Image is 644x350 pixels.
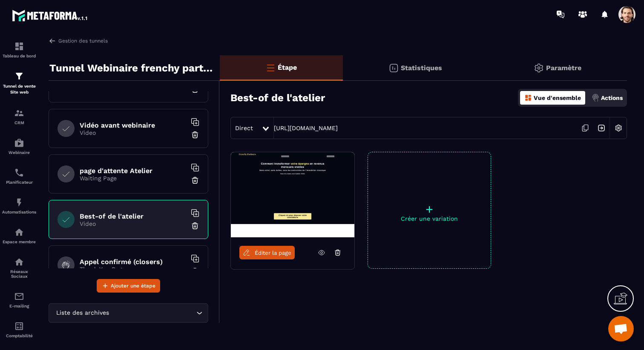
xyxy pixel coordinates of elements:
[14,41,24,51] img: formation
[593,120,609,136] img: arrow-next.bcc2205e.svg
[2,83,36,95] p: Tunnel de vente Site web
[49,60,213,77] p: Tunnel Webinaire frenchy partners
[12,8,89,23] img: logo
[54,308,111,318] span: Liste des archives
[80,212,186,220] h6: Best-of de l'atelier
[278,63,297,71] p: Étape
[2,150,36,155] p: Webinaire
[14,71,24,81] img: formation
[534,94,581,101] p: Vue d'ensemble
[2,191,36,221] a: automationsautomationsAutomatisations
[368,215,491,222] p: Créer une variation
[255,250,291,256] span: Éditer la page
[2,304,36,308] p: E-mailing
[388,63,399,73] img: stats.20deebd0.svg
[191,267,199,276] img: trash
[2,54,36,58] p: Tableau de bord
[111,282,155,290] span: Ajouter une étape
[546,64,581,72] p: Paramètre
[274,125,338,131] a: [URL][DOMAIN_NAME]
[592,94,599,102] img: actions.d6e523a2.png
[14,197,24,208] img: automations
[14,108,24,118] img: formation
[2,65,36,102] a: formationformationTunnel de vente Site web
[2,35,36,65] a: formationformationTableau de bord
[80,167,186,175] h6: page d'attente Atelier
[2,120,36,125] p: CRM
[14,321,24,331] img: accountant
[80,175,186,182] p: Waiting Page
[14,291,24,302] img: email
[191,176,199,185] img: trash
[2,239,36,244] p: Espace membre
[524,94,532,102] img: dashboard-orange.40269519.svg
[191,131,199,139] img: trash
[235,125,253,131] span: Direct
[80,266,186,273] p: Thank You Page
[191,222,199,230] img: trash
[2,250,36,285] a: social-networksocial-networkRéseaux Sociaux
[2,285,36,315] a: emailemailE-mailing
[49,37,108,45] a: Gestion des tunnels
[14,227,24,237] img: automations
[2,333,36,338] p: Comptabilité
[230,92,325,104] h3: Best-of de l'atelier
[239,246,295,259] a: Éditer la page
[14,257,24,267] img: social-network
[2,315,36,344] a: accountantaccountantComptabilité
[2,180,36,185] p: Planificateur
[2,269,36,279] p: Réseaux Sociaux
[80,129,186,136] p: Video
[80,121,186,129] h6: Vidéo avant webinaire
[2,210,36,214] p: Automatisations
[49,37,56,45] img: arrow
[111,308,194,318] input: Search for option
[368,203,491,215] p: +
[14,138,24,148] img: automations
[49,303,208,323] div: Search for option
[534,63,544,73] img: setting-gr.5f69749f.svg
[610,120,627,136] img: setting-w.858f3a88.svg
[601,94,623,101] p: Actions
[14,168,24,178] img: scheduler
[265,63,276,73] img: bars-o.4a397970.svg
[608,316,634,341] a: Ouvrir le chat
[97,279,160,293] button: Ajouter une étape
[231,152,354,237] img: image
[2,131,36,161] a: automationsautomationsWebinaire
[2,102,36,131] a: formationformationCRM
[2,221,36,250] a: automationsautomationsEspace membre
[401,64,442,72] p: Statistiques
[2,161,36,191] a: schedulerschedulerPlanificateur
[80,220,186,227] p: Video
[80,258,186,266] h6: Appel confirmé (closers)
